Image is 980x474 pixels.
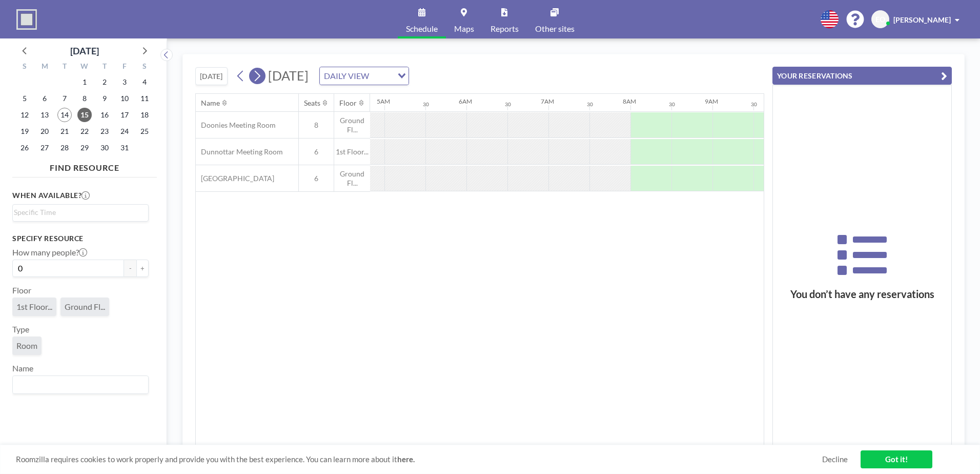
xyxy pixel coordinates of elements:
label: Floor [12,285,31,295]
div: 30 [587,101,593,108]
span: Saturday, October 18, 2025 [137,108,152,122]
span: Saturday, October 4, 2025 [137,75,152,89]
div: 8AM [623,97,636,105]
div: S [134,61,154,74]
span: Sunday, October 12, 2025 [17,108,32,122]
span: Sunday, October 26, 2025 [17,141,32,155]
span: Saturday, October 25, 2025 [137,124,152,139]
span: DAILY VIEW [322,69,371,83]
span: [PERSON_NAME] [893,15,951,24]
span: Reports [491,25,519,33]
span: Friday, October 10, 2025 [117,91,132,106]
h3: Specify resource [12,234,149,243]
div: M [35,61,55,74]
a: Got it! [861,450,932,468]
div: 30 [751,101,757,108]
span: 8 [299,121,334,130]
input: Search for option [372,69,392,83]
div: Search for option [320,67,409,85]
a: Decline [822,455,848,464]
div: T [94,61,114,74]
span: 1st Floor... [16,302,52,311]
label: Type [12,324,29,334]
button: YOUR RESERVATIONS [772,67,952,85]
span: 6 [299,147,334,156]
label: How many people? [12,247,87,258]
span: Thursday, October 23, 2025 [97,124,112,139]
span: Other sites [535,25,575,33]
div: [DATE] [70,44,99,58]
span: Sunday, October 5, 2025 [17,91,32,106]
div: W [75,61,95,74]
span: Sunday, October 19, 2025 [17,124,32,139]
span: Ground Fl... [334,116,370,134]
span: Friday, October 17, 2025 [117,108,132,122]
div: T [55,61,75,74]
div: 30 [505,101,511,108]
span: Monday, October 27, 2025 [37,141,52,155]
span: Thursday, October 2, 2025 [97,75,112,89]
span: [GEOGRAPHIC_DATA] [196,174,274,183]
div: 7AM [541,97,554,105]
span: Tuesday, October 28, 2025 [57,141,72,155]
div: Search for option [13,205,148,220]
span: Saturday, October 11, 2025 [137,91,152,106]
span: Maps [454,25,474,33]
span: 6 [299,174,334,183]
span: Monday, October 6, 2025 [37,91,52,106]
button: [DATE] [195,67,228,85]
div: 9AM [705,97,718,105]
span: Ground Fl... [334,169,370,187]
span: Wednesday, October 29, 2025 [77,141,92,155]
span: Monday, October 20, 2025 [37,124,52,139]
span: [DATE] [268,68,309,83]
h3: You don’t have any reservations [773,288,951,301]
span: Friday, October 31, 2025 [117,141,132,155]
span: Thursday, October 9, 2025 [97,91,112,106]
span: Friday, October 3, 2025 [117,75,132,89]
span: Wednesday, October 8, 2025 [77,91,92,106]
div: 30 [423,101,429,108]
span: Friday, October 24, 2025 [117,124,132,139]
div: Floor [339,98,357,108]
div: S [15,61,35,74]
div: F [114,61,134,74]
span: Tuesday, October 14, 2025 [57,108,72,122]
h4: FIND RESOURCE [12,159,157,173]
div: 5AM [377,97,390,105]
span: EO [875,15,885,24]
span: Thursday, October 16, 2025 [97,108,112,122]
div: Search for option [13,376,148,393]
button: + [136,260,149,277]
button: - [124,260,136,277]
span: 1st Floor... [334,147,370,156]
div: 30 [669,101,675,108]
span: Ground Fl... [65,302,105,311]
label: Name [12,363,33,373]
span: Wednesday, October 22, 2025 [77,124,92,139]
span: Schedule [406,25,438,33]
a: here. [397,455,415,464]
span: Doonies Meeting Room [196,121,276,130]
span: Thursday, October 30, 2025 [97,141,112,155]
input: Search for option [14,207,142,218]
span: Tuesday, October 7, 2025 [57,91,72,106]
span: Tuesday, October 21, 2025 [57,124,72,139]
span: Wednesday, October 1, 2025 [77,75,92,89]
div: Name [201,98,220,108]
img: organization-logo [16,9,37,30]
div: 6AM [459,97,472,105]
span: Dunnottar Meeting Room [196,147,283,156]
span: Roomzilla requires cookies to work properly and provide you with the best experience. You can lea... [16,455,822,464]
span: Monday, October 13, 2025 [37,108,52,122]
div: Seats [304,98,320,108]
span: Room [16,341,37,350]
input: Search for option [14,378,142,391]
span: Wednesday, October 15, 2025 [77,108,92,122]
